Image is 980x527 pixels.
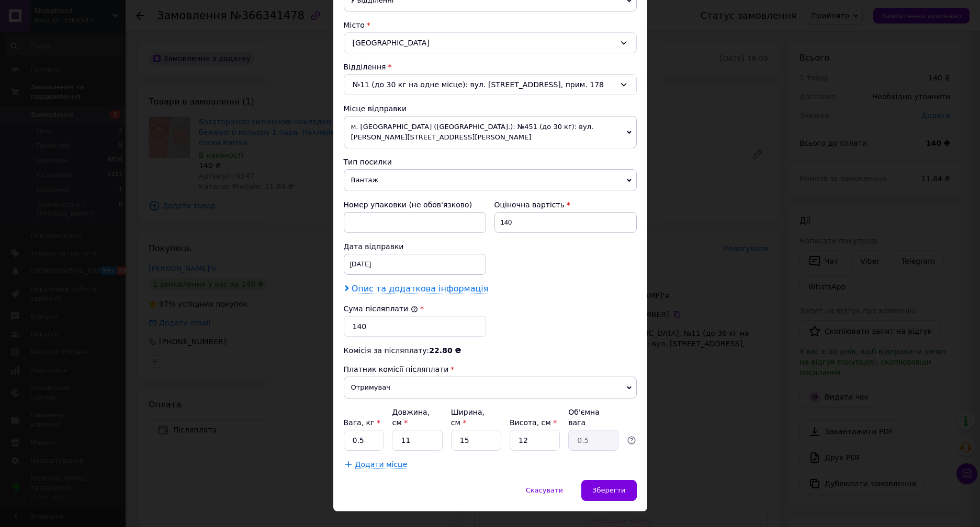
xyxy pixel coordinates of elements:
div: Комісія за післяплату: [344,345,637,356]
div: Місто [344,20,637,30]
label: Сума післяплати [344,305,418,313]
div: Відділення [344,62,637,72]
span: Скасувати [526,486,563,494]
div: Оціночна вартість [494,200,637,210]
span: Опис та додаткова інформація [352,284,489,294]
label: Вага, кг [344,418,380,427]
span: Зберегти [592,486,625,494]
div: №11 (до 30 кг на одне місце): вул. [STREET_ADDRESS], прим. 178 [344,74,637,95]
label: Довжина, см [392,408,430,427]
span: Додати місце [355,460,408,469]
label: Ширина, см [451,408,485,427]
div: [GEOGRAPHIC_DATA] [344,32,637,53]
span: м. [GEOGRAPHIC_DATA] ([GEOGRAPHIC_DATA].): №451 (до 30 кг): вул. [PERSON_NAME][STREET_ADDRESS][PE... [344,116,637,148]
span: Вантаж [344,169,637,191]
div: Номер упаковки (не обов'язково) [344,200,486,210]
div: Об'ємна вага [568,407,618,428]
span: Платник комісії післяплати [344,365,449,373]
div: Дата відправки [344,241,486,252]
span: Отримувач [344,377,637,399]
span: Тип посилки [344,158,392,166]
span: 22.80 ₴ [429,346,461,355]
label: Висота, см [510,418,557,427]
span: Місце відправки [344,104,407,113]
